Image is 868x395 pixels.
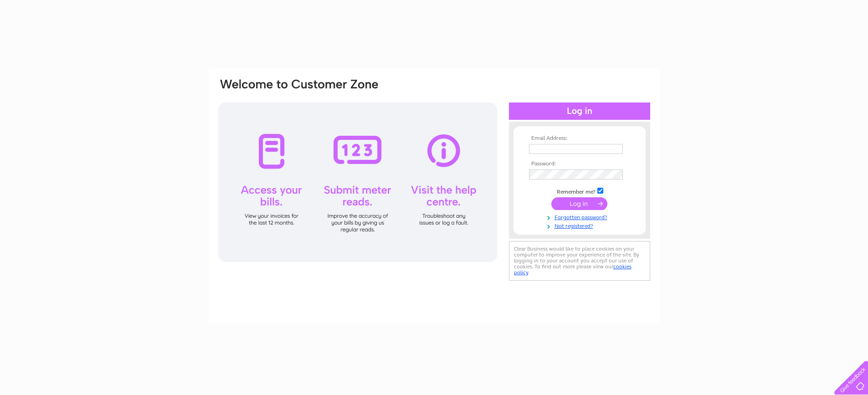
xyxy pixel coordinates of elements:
[529,212,632,221] a: Forgotten password?
[509,241,650,281] div: Clear Business would like to place cookies on your computer to improve your experience of the sit...
[527,161,632,167] th: Password:
[551,197,607,210] input: Submit
[529,221,632,230] a: Not registered?
[514,263,632,276] a: cookies policy
[527,135,632,142] th: Email Address:
[527,186,632,195] td: Remember me?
